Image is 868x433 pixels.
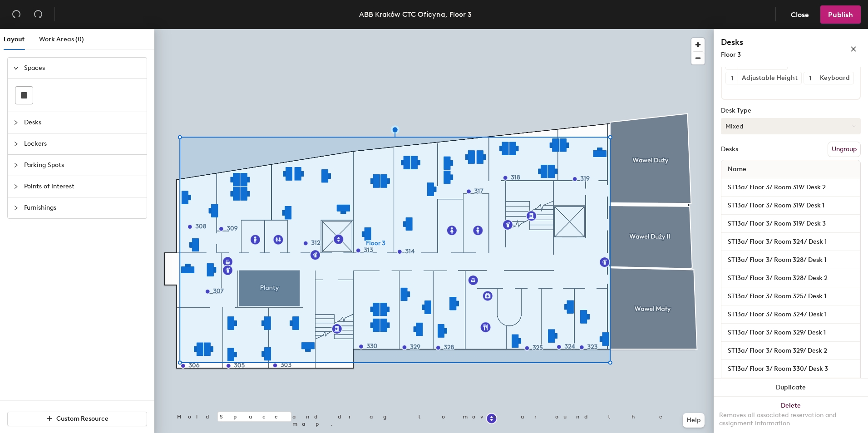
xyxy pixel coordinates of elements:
[721,36,821,48] h4: Desks
[723,290,858,303] input: Unnamed desk
[13,120,19,125] span: collapsed
[726,72,738,84] button: 1
[13,162,19,168] span: collapsed
[723,363,858,375] input: Unnamed desk
[13,65,19,71] span: expanded
[804,72,816,84] button: 1
[850,46,857,52] span: close
[791,10,809,19] span: Close
[24,133,141,154] span: Lockers
[24,155,141,176] span: Parking Spots
[738,72,801,84] div: Adjustable Height
[820,5,861,24] button: Publish
[39,35,84,43] span: Work Areas (0)
[721,146,738,153] div: Desks
[714,379,868,397] button: Duplicate
[29,5,47,24] button: Redo (⌘ + ⇧ + Z)
[828,10,853,19] span: Publish
[723,236,858,248] input: Unnamed desk
[723,161,751,177] span: Name
[13,184,19,189] span: collapsed
[24,58,141,79] span: Spaces
[24,176,141,197] span: Points of Interest
[723,217,858,230] input: Unnamed desk
[359,9,472,20] div: ABB Kraków CTC Oficyna, Floor 3
[24,112,141,133] span: Desks
[721,51,741,59] span: Floor 3
[731,74,733,83] span: 1
[13,141,19,147] span: collapsed
[723,308,858,321] input: Unnamed desk
[7,5,25,24] button: Undo (⌘ + Z)
[13,205,19,211] span: collapsed
[7,412,147,426] button: Custom Resource
[12,10,21,19] span: undo
[723,199,858,212] input: Unnamed desk
[24,197,141,218] span: Furnishings
[723,326,858,339] input: Unnamed desk
[783,5,817,24] button: Close
[828,142,861,157] button: Ungroup
[721,107,861,114] div: Desk Type
[721,118,861,134] button: Mixed
[723,344,858,357] input: Unnamed desk
[723,272,858,285] input: Unnamed desk
[723,181,858,194] input: Unnamed desk
[56,415,108,423] span: Custom Resource
[816,72,853,84] div: Keyboard
[683,413,705,428] button: Help
[723,254,858,266] input: Unnamed desk
[4,35,25,43] span: Layout
[809,74,811,83] span: 1
[719,411,863,428] div: Removes all associated reservation and assignment information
